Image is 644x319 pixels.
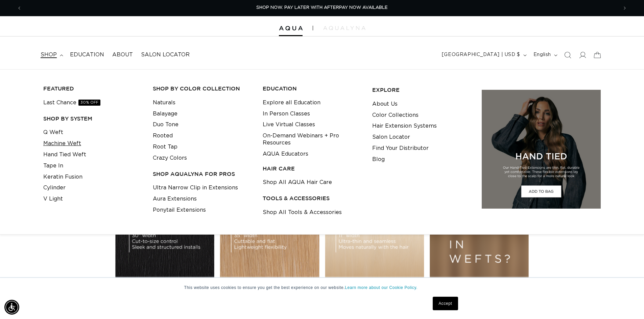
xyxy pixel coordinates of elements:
a: Ponytail Extensions [153,205,206,216]
a: Naturals [153,97,175,108]
h3: TOOLS & ACCESSORIES [263,195,362,202]
button: [GEOGRAPHIC_DATA] | USD $ [438,49,529,61]
a: Shop All AQUA Hair Care [263,177,332,188]
a: Hair Extension Systems [372,121,437,132]
span: Salon Locator [141,51,190,58]
a: Live Virtual Classes [263,119,315,130]
span: About [112,51,133,58]
button: Previous announcement [12,2,27,15]
span: shop [41,51,57,58]
a: On-Demand Webinars + Pro Resources [263,130,362,149]
h3: EXPLORE [372,86,471,94]
a: V Light [43,193,63,205]
span: Education [70,51,104,58]
a: In Person Classes [263,108,310,119]
button: English [529,49,560,61]
a: Balayage [153,108,177,119]
a: Accept [433,297,458,310]
a: Ultra Narrow Clip in Extensions [153,182,238,193]
a: Salon Locator [372,132,410,143]
a: Shop All Tools & Accessories [263,207,342,218]
a: Root Tap [153,141,177,153]
h3: HAIR CARE [263,165,362,172]
a: About [108,47,137,62]
a: Last Chance30% OFF [43,97,100,108]
a: Find Your Distributor [372,143,429,154]
a: Aura Extensions [153,193,197,205]
a: Machine Weft [43,138,81,149]
div: Accessibility Menu [4,300,19,315]
a: Q Weft [43,127,63,138]
h3: SHOP BY SYSTEM [43,115,142,122]
span: SHOP NOW. PAY LATER WITH AFTERPAY NOW AVAILABLE [256,5,388,10]
a: Cylinder [43,182,66,193]
a: Crazy Colors [153,153,187,164]
a: Duo Tone [153,119,178,130]
a: Keratin Fusion [43,171,82,183]
h3: Shop by Color Collection [153,85,252,92]
a: Rooted [153,130,173,141]
a: Education [66,47,108,62]
a: Tape In [43,160,63,171]
img: aqualyna.com [323,26,365,30]
summary: shop [37,47,66,62]
a: Salon Locator [137,47,194,62]
button: Next announcement [617,2,632,15]
a: Explore all Education [263,97,320,108]
h3: EDUCATION [263,85,362,92]
a: Color Collections [372,110,419,121]
span: English [533,51,551,58]
span: [GEOGRAPHIC_DATA] | USD $ [442,51,520,58]
span: 30% OFF [78,100,100,106]
h3: FEATURED [43,85,142,92]
p: This website uses cookies to ensure you get the best experience on our website. [184,285,460,291]
a: Blog [372,154,385,165]
a: AQUA Educators [263,149,308,160]
a: About Us [372,99,398,110]
h3: Shop AquaLyna for Pros [153,170,252,178]
a: Learn more about our Cookie Policy. [345,285,418,290]
img: Aqua Hair Extensions [279,26,303,31]
summary: Search [560,48,575,62]
a: Hand Tied Weft [43,149,86,160]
